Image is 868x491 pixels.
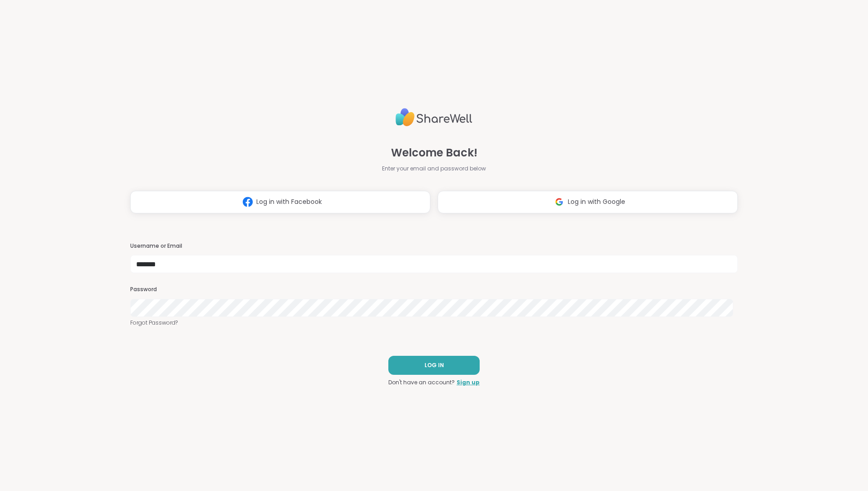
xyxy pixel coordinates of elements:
[396,104,472,130] img: ShareWell Logo
[256,197,322,207] span: Log in with Facebook
[457,378,480,387] a: Sign up
[130,242,738,250] h3: Username or Email
[391,145,477,161] span: Welcome Back!
[568,197,625,207] span: Log in with Google
[130,191,430,213] button: Log in with Facebook
[425,361,444,369] span: LOG IN
[388,356,480,375] button: LOG IN
[130,286,738,293] h3: Password
[388,378,455,387] span: Don't have an account?
[551,194,568,210] img: ShareWell Logomark
[239,194,256,210] img: ShareWell Logomark
[130,319,738,327] a: Forgot Password?
[382,165,486,173] span: Enter your email and password below
[438,191,738,213] button: Log in with Google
